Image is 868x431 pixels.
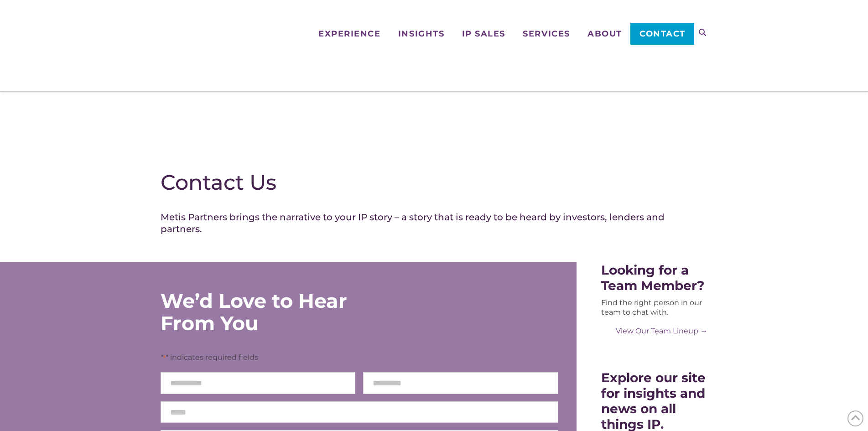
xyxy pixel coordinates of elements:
div: We’d Love to Hear From You [161,290,402,334]
a: View Our Team Lineup → [601,326,707,336]
img: Metis Partners [161,11,222,80]
span: Back to Top [847,410,863,426]
h4: Metis Partners brings the narrative to your IP story – a story that is ready to be heard by inves... [161,211,708,235]
span: Experience [318,30,380,38]
span: About [587,30,622,38]
p: " " indicates required fields [161,353,558,363]
span: IP Sales [462,30,505,38]
span: Services [523,30,570,38]
div: Find the right person in our team to chat with. [601,298,707,317]
h1: Contact Us [161,170,708,195]
a: Contact [630,23,694,45]
span: Insights [398,30,444,38]
div: Looking for a Team Member? [601,262,707,293]
span: Contact [639,30,686,38]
